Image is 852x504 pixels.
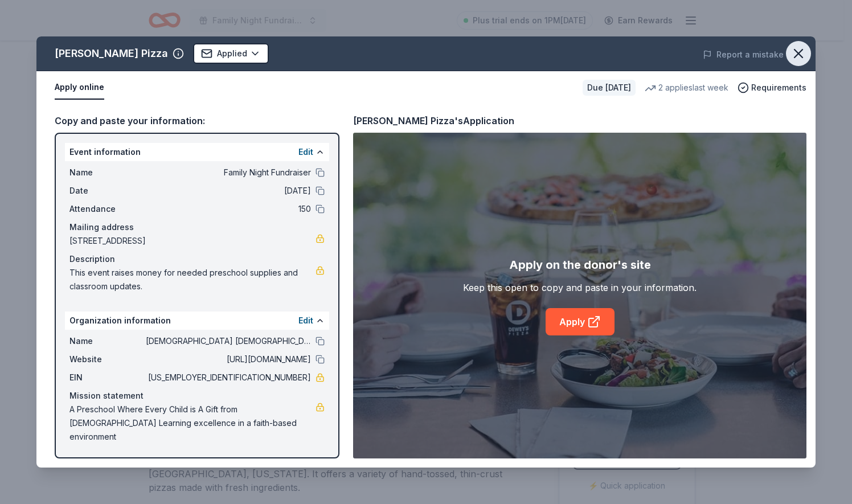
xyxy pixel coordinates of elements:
[146,334,311,348] span: [DEMOGRAPHIC_DATA] [DEMOGRAPHIC_DATA] Preschool
[353,113,514,128] div: [PERSON_NAME] Pizza's Application
[69,220,325,234] div: Mailing address
[738,81,806,95] button: Requirements
[509,256,651,274] div: Apply on the donor's site
[69,202,146,216] span: Attendance
[146,202,311,216] span: 150
[69,334,146,348] span: Name
[645,81,728,95] div: 2 applies last week
[583,80,636,96] div: Due [DATE]
[69,353,146,366] span: Website
[69,184,146,198] span: Date
[146,184,311,198] span: [DATE]
[146,353,311,366] span: [URL][DOMAIN_NAME]
[69,266,316,293] span: This event raises money for needed preschool supplies and classroom updates.
[217,47,247,60] span: Applied
[69,252,325,266] div: Description
[298,314,313,327] button: Edit
[146,166,311,179] span: Family Night Fundraiser
[298,145,313,159] button: Edit
[193,43,269,64] button: Applied
[703,48,784,62] button: Report a mistake
[69,234,316,248] span: [STREET_ADDRESS]
[69,371,146,384] span: EIN
[69,389,325,403] div: Mission statement
[751,81,806,95] span: Requirements
[69,166,146,179] span: Name
[463,281,697,294] div: Keep this open to copy and paste in your information.
[55,44,168,63] div: [PERSON_NAME] Pizza
[55,113,339,128] div: Copy and paste your information:
[69,403,316,444] span: A Preschool Where Every Child is A Gift from [DEMOGRAPHIC_DATA] Learning excellence in a faith-ba...
[65,312,329,330] div: Organization information
[146,371,311,384] span: [US_EMPLOYER_IDENTIFICATION_NUMBER]
[546,308,615,335] a: Apply
[65,143,329,161] div: Event information
[55,76,104,100] button: Apply online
